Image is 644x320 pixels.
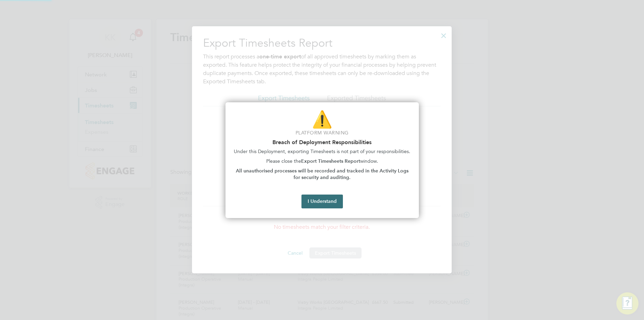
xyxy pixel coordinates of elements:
p: Under this Deployment, exporting Timesheets is not part of your responsibilities. [234,148,411,155]
p: ⚠️ [234,108,411,131]
strong: All unauthorised processes will be recorded and tracked in the Activity Logs for security and aud... [236,168,410,181]
strong: Export Timesheets Report [301,158,360,164]
div: Breach of Deployment Warning [225,102,419,218]
p: Platform Warning [234,130,411,137]
h2: Breach of Deployment Responsibilities [234,139,411,145]
button: I Understand [301,195,343,208]
span: window. [360,158,378,164]
span: Please close the [266,158,301,164]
